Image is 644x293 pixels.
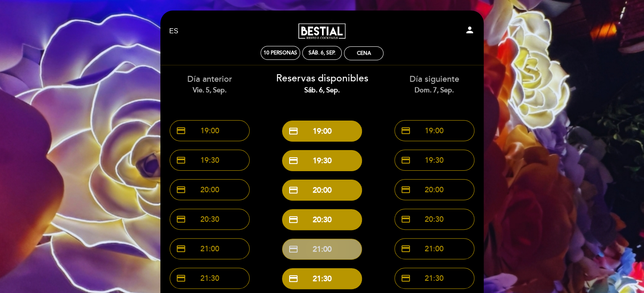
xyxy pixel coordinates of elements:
button: credit_card 21:30 [170,268,250,289]
span: credit_card [288,156,298,166]
button: credit_card 20:00 [170,179,250,200]
div: Día anterior [160,73,260,95]
span: credit_card [401,214,411,224]
span: credit_card [176,244,186,254]
button: credit_card 19:00 [170,120,250,141]
button: credit_card 21:00 [282,239,362,260]
button: credit_card 21:30 [394,268,474,289]
span: credit_card [288,185,298,195]
button: credit_card 20:30 [170,209,250,230]
span: credit_card [288,126,298,136]
button: credit_card 21:00 [170,238,250,259]
span: credit_card [288,244,298,254]
span: credit_card [176,185,186,195]
button: credit_card 21:00 [394,238,474,259]
span: credit_card [401,155,411,165]
button: credit_card 20:30 [282,209,362,230]
button: credit_card 19:00 [282,121,362,142]
span: credit_card [176,214,186,224]
span: credit_card [288,274,298,284]
button: credit_card 20:00 [394,179,474,200]
div: sáb. 6, sep. [309,50,335,56]
div: Reservas disponibles [272,72,372,95]
div: Cena [357,50,371,56]
a: Bestial Fly Bar [269,20,375,43]
button: credit_card 20:30 [394,209,474,230]
span: credit_card [176,155,186,165]
span: credit_card [176,126,186,136]
button: person [465,25,475,38]
span: 10 personas [263,50,297,56]
span: credit_card [401,126,411,136]
div: sáb. 6, sep. [272,86,372,95]
button: credit_card 19:30 [394,150,474,171]
span: credit_card [401,273,411,283]
button: credit_card 20:00 [282,180,362,201]
span: credit_card [288,215,298,225]
button: credit_card 21:30 [282,268,362,289]
div: dom. 7, sep. [384,86,484,95]
button: credit_card 19:00 [394,120,474,141]
span: credit_card [401,244,411,254]
i: person [465,25,475,35]
span: credit_card [176,273,186,283]
div: vie. 5, sep. [160,86,260,95]
div: Día siguiente [384,73,484,95]
span: credit_card [401,185,411,195]
button: credit_card 19:30 [170,150,250,171]
button: credit_card 19:30 [282,150,362,171]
